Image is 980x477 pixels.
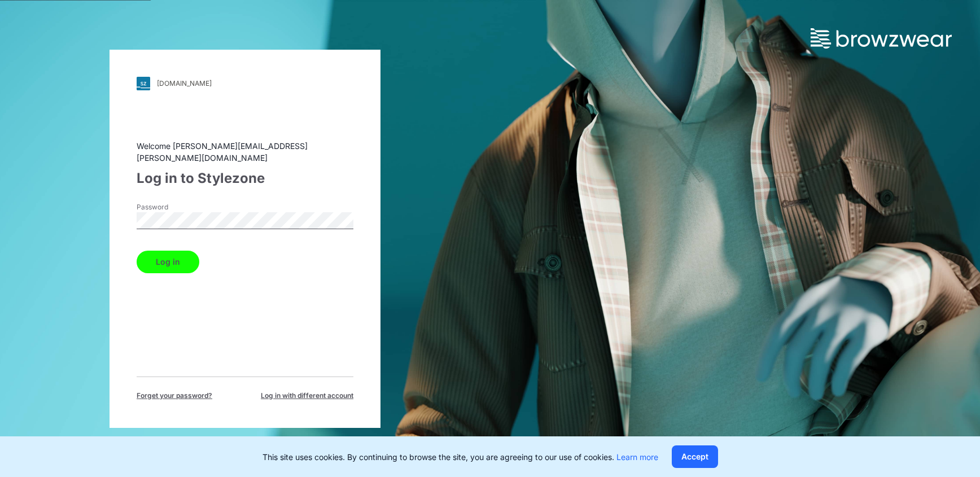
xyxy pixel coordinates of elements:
[262,451,658,463] p: This site uses cookies. By continuing to browse the site, you are agreeing to our use of cookies.
[137,391,212,401] span: Forget your password?
[672,445,718,468] button: Accept
[137,77,150,90] img: svg+xml;base64,PHN2ZyB3aWR0aD0iMjgiIGhlaWdodD0iMjgiIHZpZXdCb3g9IjAgMCAyOCAyOCIgZmlsbD0ibm9uZSIgeG...
[137,140,353,164] div: Welcome [PERSON_NAME][EMAIL_ADDRESS][PERSON_NAME][DOMAIN_NAME]
[157,79,212,87] div: [DOMAIN_NAME]
[137,168,353,189] div: Log in to Stylezone
[616,452,658,462] a: Learn more
[137,77,353,90] a: [DOMAIN_NAME]
[137,251,199,273] button: Log in
[137,202,216,212] label: Password
[261,391,353,401] span: Log in with different account
[811,28,952,49] img: browzwear-logo.73288ffb.svg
